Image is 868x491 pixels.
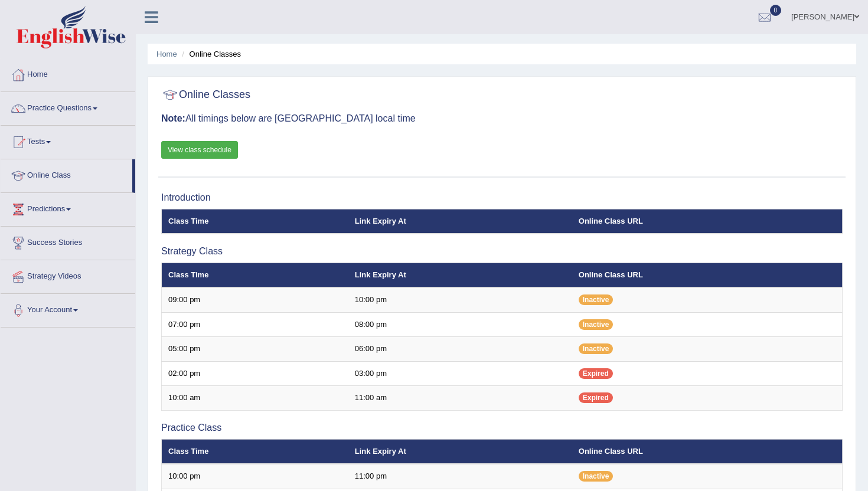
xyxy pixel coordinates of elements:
[162,361,348,386] td: 02:00 pm
[1,159,132,189] a: Online Class
[1,294,135,323] a: Your Account
[579,368,613,379] span: Expired
[579,319,614,330] span: Inactive
[348,312,572,337] td: 08:00 pm
[579,471,614,482] span: Inactive
[162,337,348,362] td: 05:00 pm
[162,209,348,234] th: Class Time
[348,209,572,234] th: Link Expiry At
[572,439,843,464] th: Online Class URL
[579,294,614,305] span: Inactive
[162,386,348,411] td: 10:00 am
[179,48,241,60] li: Online Classes
[1,126,135,155] a: Tests
[162,312,348,337] td: 07:00 pm
[161,113,843,124] h3: All timings below are [GEOGRAPHIC_DATA] local time
[1,92,135,122] a: Practice Questions
[348,287,572,312] td: 10:00 pm
[1,58,135,88] a: Home
[348,361,572,386] td: 03:00 pm
[579,392,613,403] span: Expired
[579,343,614,354] span: Inactive
[161,141,238,159] a: View class schedule
[161,86,250,104] h2: Online Classes
[572,209,843,234] th: Online Class URL
[161,246,843,257] h3: Strategy Class
[161,113,185,123] b: Note:
[1,260,135,290] a: Strategy Videos
[162,263,348,287] th: Class Time
[572,263,843,287] th: Online Class URL
[161,423,843,433] h3: Practice Class
[1,193,135,222] a: Predictions
[348,337,572,362] td: 06:00 pm
[162,464,348,489] td: 10:00 pm
[162,439,348,464] th: Class Time
[162,287,348,312] td: 09:00 pm
[156,50,177,58] a: Home
[348,386,572,411] td: 11:00 am
[348,439,572,464] th: Link Expiry At
[348,263,572,287] th: Link Expiry At
[770,5,782,16] span: 0
[161,192,843,203] h3: Introduction
[348,464,572,489] td: 11:00 pm
[1,227,135,256] a: Success Stories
